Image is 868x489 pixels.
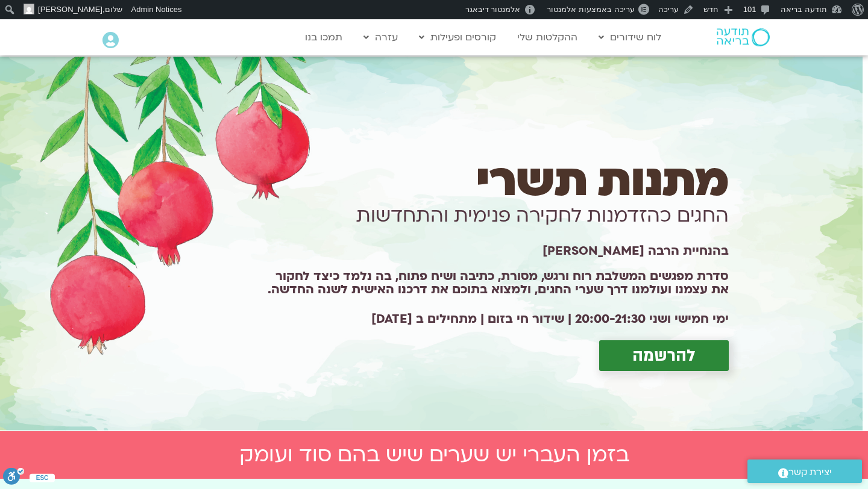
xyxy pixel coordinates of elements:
[747,459,862,483] a: יצירת קשר
[257,249,729,254] h1: בהנחיית הרבה [PERSON_NAME]
[599,340,729,371] a: להרשמה
[632,346,696,365] span: להרשמה
[257,199,729,232] h1: החגים כהזדמנות לחקירה פנימית והתחדשות
[788,464,832,481] span: יצירת קשר
[257,313,729,326] h2: ימי חמישי ושני 20:00-21:30 | שידור חי בזום | מתחילים ב [DATE]
[413,26,502,49] a: קורסים ופעילות
[547,5,634,14] span: עריכה באמצעות אלמנטור
[38,5,102,14] span: [PERSON_NAME]
[257,270,729,296] h1: סדרת מפגשים המשלבת רוח ורגש, מסורת, כתיבה ושיח פתוח, בה נלמד כיצד לחקור את עצמנו ועולמנו דרך שערי...
[717,28,770,46] img: תודעה בריאה
[357,26,404,49] a: עזרה
[511,26,583,49] a: ההקלטות שלי
[593,26,667,49] a: לוח שידורים
[96,443,772,467] h2: בזמן העברי יש שערים שיש בהם סוד ועומק
[299,26,348,49] a: תמכו בנו
[257,164,729,198] h1: מתנות תשרי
